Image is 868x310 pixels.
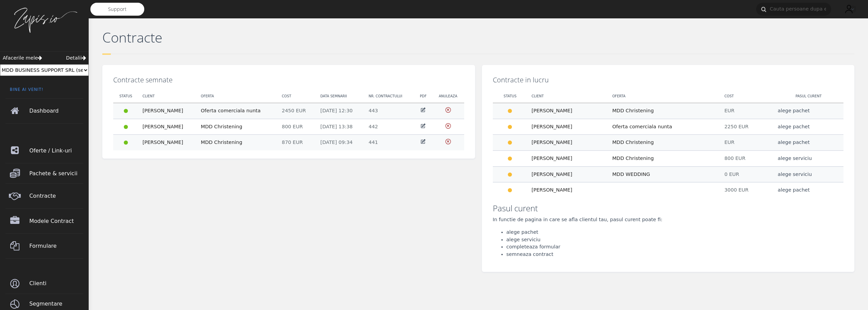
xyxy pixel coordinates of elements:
span: Contracte [29,186,83,206]
td: alege pachet [774,119,843,135]
td: 443 [365,103,414,119]
a: Dashboard [5,99,83,124]
a: Modele Contract [5,209,83,233]
a: [PERSON_NAME] [143,140,183,145]
td: [DATE] 13:38 [316,119,364,135]
a: Anuleaza [445,140,451,145]
span: Oferte / Link-uri [29,141,83,160]
td: [DATE] 09:34 [316,135,364,150]
a: MDD Christening [201,140,242,145]
a: [PERSON_NAME] [143,124,183,129]
li: alege serviciu [506,236,844,244]
td: alege pachet [774,103,843,119]
span: Pachete & servicii [29,164,83,183]
td: 441 [365,135,414,150]
span: Modele Contract [29,212,83,231]
td: alege serviciu [774,166,843,182]
th: Status [493,89,528,103]
input: Cauta persoane dupa email [756,3,831,16]
td: alege serviciu [774,150,843,166]
td: EUR [720,103,774,119]
a: Contracte [5,184,83,209]
th: Oferta [197,89,278,103]
h5: Contracte in lucru [493,73,844,84]
a: Oferta comerciala nunta [612,124,672,129]
td: 800 EUR [720,150,774,166]
a: MDD WEDDING [612,172,650,177]
span: Formulare [29,236,83,256]
a: Support [90,3,144,16]
h4: Pasul curent [493,203,844,213]
td: EUR [720,135,774,151]
span: Bine ai venit! [5,87,83,98]
a: [PERSON_NAME] [531,187,572,193]
a: MDD Christening [612,156,654,161]
a: Oferta comerciala nunta [201,108,261,113]
a: Formulare [5,234,83,259]
th: Anuleaza [432,89,464,103]
a: [PERSON_NAME] [531,108,572,113]
a: Detalii [66,54,86,62]
th: Nr. contractului [365,89,414,103]
th: Client [527,89,608,103]
th: Cost [720,89,774,103]
td: 3000 EUR [720,182,774,198]
a: Oferte / Link-uri [5,138,83,163]
th: Pasul curent [774,89,843,103]
span: Dashboard [29,101,83,120]
td: 2450 EUR [278,103,316,119]
a: MDD Christening [201,124,242,129]
th: PDF [414,89,432,103]
a: Vezi contractul [421,124,426,129]
td: alege pachet [774,182,843,198]
th: Status [113,89,138,103]
a: Anuleaza [445,124,451,129]
a: Pachete & servicii [5,163,83,183]
a: [PERSON_NAME] [531,140,572,145]
a: [PERSON_NAME] [531,156,572,161]
td: 870 EUR [278,135,316,150]
li: completeaza formular [506,243,844,251]
th: Client [138,89,197,103]
a: Afacerile mele [3,54,42,62]
a: [PERSON_NAME] [531,124,572,129]
td: [DATE] 12:30 [316,103,364,119]
a: [PERSON_NAME] [531,172,572,177]
a: [PERSON_NAME] [143,108,183,113]
a: Clienti [5,274,83,294]
a: Vezi contractul [421,108,426,113]
a: MDD Christening [612,108,654,113]
li: semneaza contract [506,251,844,258]
a: Anuleaza [445,108,451,113]
th: Data semnarii [316,89,364,103]
td: 0 EUR [720,166,774,182]
img: Zapis.io [10,7,78,34]
a: MDD Christening [612,140,654,145]
h1: Contracte [102,29,854,46]
li: alege pachet [506,229,844,236]
p: In functie de pagina in care se afla clientul tau, pasul curent poate fi: [493,216,844,224]
h5: Contracte semnate [113,73,464,84]
td: 2250 EUR [720,119,774,135]
td: alege pachet [774,135,843,151]
td: 442 [365,119,414,135]
td: 800 EUR [278,119,316,135]
span: Clienti [29,274,83,293]
th: Cost [278,89,316,103]
img: I feel cool today! [842,2,856,16]
th: Oferta [608,89,720,103]
a: Vezi contractul [421,140,426,145]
